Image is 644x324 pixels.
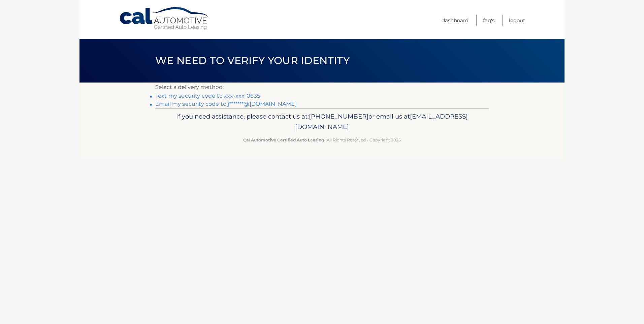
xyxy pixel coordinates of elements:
[155,83,489,92] p: Select a delivery method:
[160,111,484,133] p: If you need assistance, please contact us at: or email us at
[155,101,297,107] a: Email my security code to j*******@[DOMAIN_NAME]
[309,112,368,120] span: [PHONE_NUMBER]
[160,136,484,143] p: - All Rights Reserved - Copyright 2025
[155,54,350,67] span: We need to verify your identity
[483,15,494,26] a: FAQ's
[243,137,324,142] strong: Cal Automotive Certified Auto Leasing
[442,15,469,26] a: Dashboard
[509,15,525,26] a: Logout
[119,7,210,31] a: Cal Automotive
[155,93,260,99] a: Text my security code to xxx-xxx-0635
